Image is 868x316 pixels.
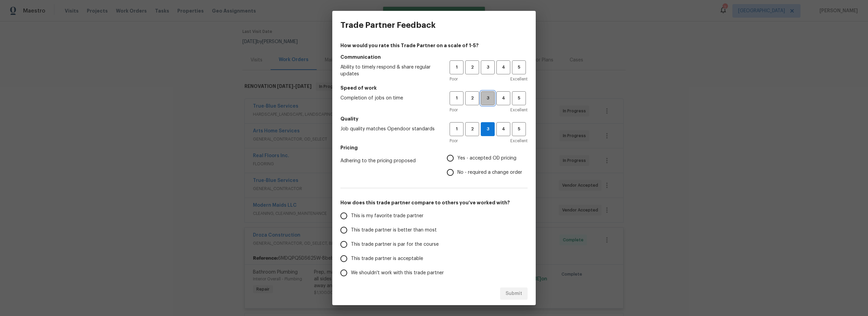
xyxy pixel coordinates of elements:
button: 2 [465,122,479,136]
h3: Trade Partner Feedback [340,20,436,30]
div: How does this trade partner compare to others you’ve worked with? [340,209,528,280]
span: 5 [513,125,525,133]
button: 3 [481,91,495,105]
span: 5 [513,63,525,71]
h4: How would you rate this Trade Partner on a scale of 1-5? [340,42,528,49]
span: Excellent [510,76,528,82]
span: Yes - accepted OD pricing [457,155,516,162]
button: 1 [450,60,463,74]
button: 2 [465,60,479,74]
span: 3 [481,125,494,133]
span: Poor [450,76,458,82]
span: This trade partner is acceptable [351,255,423,262]
div: Pricing [447,151,528,180]
button: 4 [496,122,510,136]
span: No - required a change order [457,169,522,176]
button: 5 [512,60,526,74]
button: 3 [481,122,495,136]
button: 3 [481,60,495,74]
span: Ability to timely respond & share regular updates [340,64,439,77]
span: This trade partner is par for the course [351,241,439,248]
button: 5 [512,122,526,136]
span: 1 [450,94,463,102]
span: 2 [466,125,478,133]
h5: Quality [340,115,528,122]
span: 1 [450,125,463,133]
span: 3 [481,94,494,102]
span: 3 [481,63,494,71]
span: 2 [466,94,478,102]
span: This trade partner is better than most [351,227,437,234]
h5: Pricing [340,144,528,151]
span: Poor [450,107,458,113]
button: 4 [496,60,510,74]
button: 1 [450,122,463,136]
button: 4 [496,91,510,105]
span: Job quality matches Opendoor standards [340,126,439,132]
span: Completion of jobs on time [340,95,439,101]
span: This is my favorite trade partner [351,212,423,220]
span: 1 [450,63,463,71]
button: 1 [450,91,463,105]
h5: How does this trade partner compare to others you’ve worked with? [340,199,528,206]
h5: Communication [340,54,528,60]
h5: Speed of work [340,85,528,91]
button: 5 [512,91,526,105]
span: Poor [450,137,458,144]
span: Excellent [510,137,528,144]
span: 2 [466,63,478,71]
span: Adhering to the pricing proposed [340,157,436,164]
span: We shouldn't work with this trade partner [351,269,444,277]
span: 4 [497,94,510,102]
button: 2 [465,91,479,105]
span: 4 [497,63,510,71]
span: 5 [513,94,525,102]
span: 4 [497,125,510,133]
span: Excellent [510,107,528,113]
